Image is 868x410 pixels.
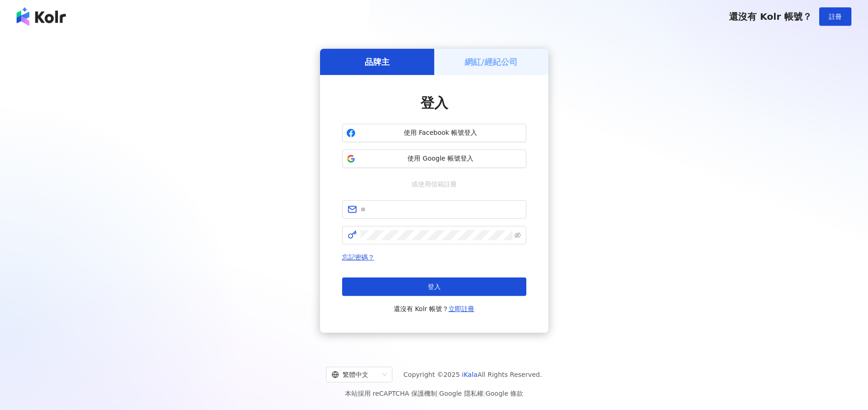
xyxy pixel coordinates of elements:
img: logo [17,7,66,26]
span: 註冊 [829,13,842,20]
button: 使用 Google 帳號登入 [342,150,526,168]
button: 使用 Facebook 帳號登入 [342,124,526,142]
h5: 網紅/經紀公司 [465,56,518,68]
a: 忘記密碼？ [342,254,374,261]
span: | [484,390,486,397]
span: 或使用信箱註冊 [405,179,463,189]
span: 登入 [428,283,441,290]
span: 登入 [420,95,448,111]
span: eye-invisible [514,232,521,238]
a: 立即註冊 [449,305,474,312]
h5: 品牌主 [365,56,390,68]
a: iKala [462,371,478,378]
span: 還沒有 Kolr 帳號？ [394,303,475,314]
button: 登入 [342,277,526,296]
span: 還沒有 Kolr 帳號？ [729,11,812,22]
span: 使用 Google 帳號登入 [359,154,522,163]
span: | [437,390,439,397]
a: Google 條款 [485,390,523,397]
div: 繁體中文 [332,367,379,382]
button: 註冊 [819,7,851,26]
a: Google 隱私權 [439,390,484,397]
span: Copyright © 2025 All Rights Reserved. [403,369,542,380]
span: 本站採用 reCAPTCHA 保護機制 [345,388,523,399]
span: 使用 Facebook 帳號登入 [359,128,522,138]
